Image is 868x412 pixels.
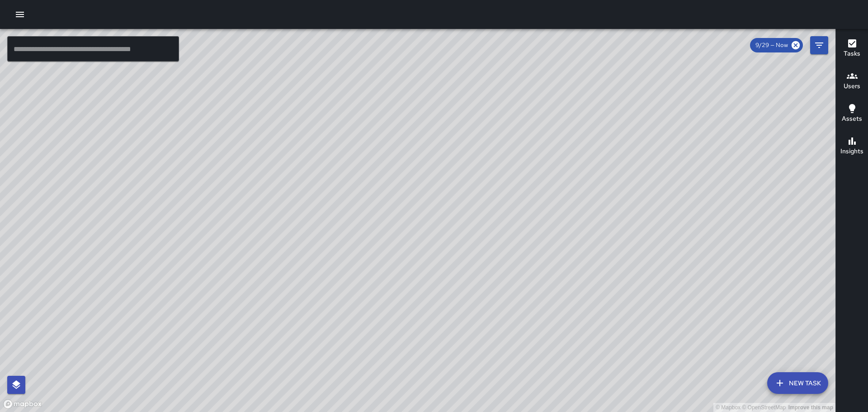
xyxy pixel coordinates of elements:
h6: Insights [840,147,863,156]
div: 9/29 — Now [750,38,803,52]
button: Users [836,65,868,98]
button: Assets [836,98,868,130]
button: Insights [836,130,868,163]
button: Filters [810,36,828,54]
span: 9/29 — Now [750,41,793,50]
h6: Assets [842,114,862,124]
button: New Task [767,372,828,394]
button: Tasks [836,33,868,65]
h6: Tasks [844,49,860,59]
h6: Users [844,81,860,91]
